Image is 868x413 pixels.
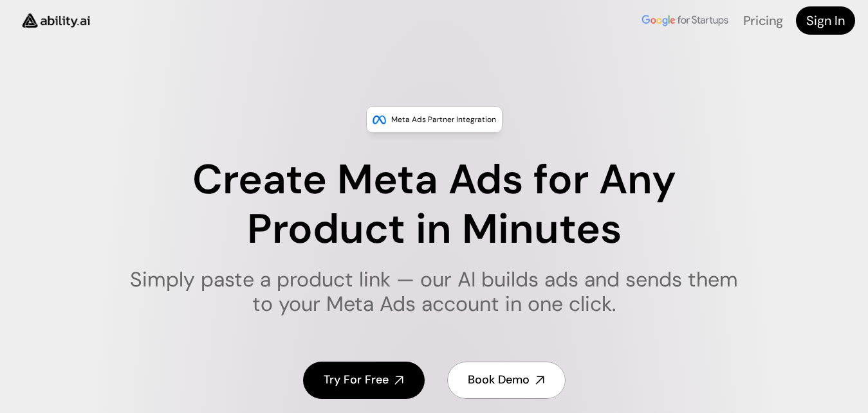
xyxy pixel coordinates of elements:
[391,113,496,126] p: Meta Ads Partner Integration
[806,12,845,30] h4: Sign In
[743,12,783,29] a: Pricing
[796,6,855,35] a: Sign In
[324,372,389,388] h4: Try For Free
[447,362,566,398] a: Book Demo
[468,372,530,388] h4: Book Demo
[122,267,746,317] h1: Simply paste a product link — our AI builds ads and sends them to your Meta Ads account in one cl...
[122,155,746,254] h1: Create Meta Ads for Any Product in Minutes
[303,362,425,398] a: Try For Free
